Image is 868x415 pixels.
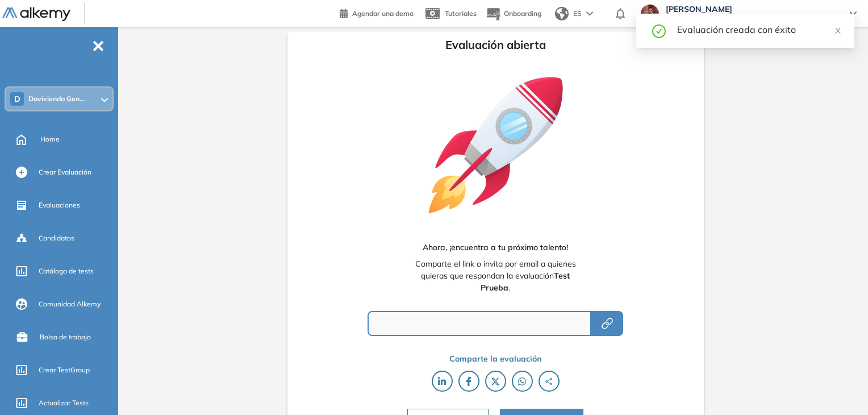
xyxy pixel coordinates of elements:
[39,200,80,210] span: Evaluaciones
[39,266,94,276] span: Catálogo de tests
[666,5,838,14] span: [PERSON_NAME]
[811,360,868,415] iframe: Chat Widget
[811,360,868,415] div: Widget de chat
[39,398,89,408] span: Actualizar Tests
[39,233,74,243] span: Candidatos
[834,27,842,35] span: close
[39,365,90,375] span: Crear TestGroup
[340,6,414,19] a: Agendar una demo
[586,11,593,16] img: arrow
[352,9,414,18] span: Agendar una demo
[39,299,101,309] span: Comunidad Alkemy
[555,7,569,20] img: world
[415,258,576,294] span: Comparte el link o invita por email a quienes quieras que respondan la evaluación .
[14,94,20,103] span: D
[449,353,541,365] span: Comparte la evaluación
[423,242,568,254] span: Ahora, ¡encuentra a tu próximo talento!
[2,7,70,22] img: Logo
[573,9,582,19] span: ES
[504,9,541,18] span: Onboarding
[445,36,546,53] span: Evaluación abierta
[445,9,477,18] span: Tutoriales
[39,167,91,177] span: Crear Evaluación
[652,23,666,38] span: check-circle
[28,94,85,103] span: Davivienda Gen...
[40,134,60,144] span: Home
[486,2,541,26] button: Onboarding
[40,332,91,342] span: Bolsa de trabajo
[677,23,841,36] div: Evaluación creada con éxito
